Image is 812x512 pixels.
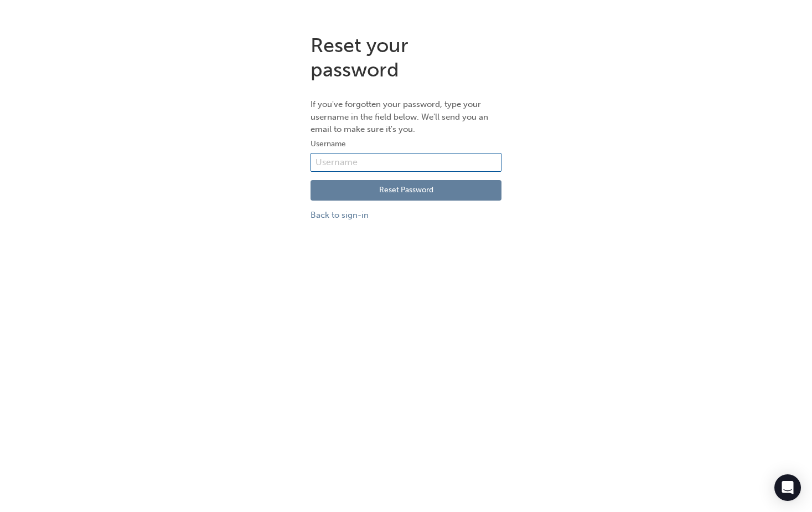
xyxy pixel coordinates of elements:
[311,98,501,136] p: If you've forgotten your password, type your username in the field below. We'll send you an email...
[311,180,501,201] button: Reset Password
[311,33,501,81] h1: Reset your password
[774,474,801,501] div: Open Intercom Messenger
[311,209,501,222] a: Back to sign-in
[311,153,501,172] input: Username
[311,137,501,151] label: Username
